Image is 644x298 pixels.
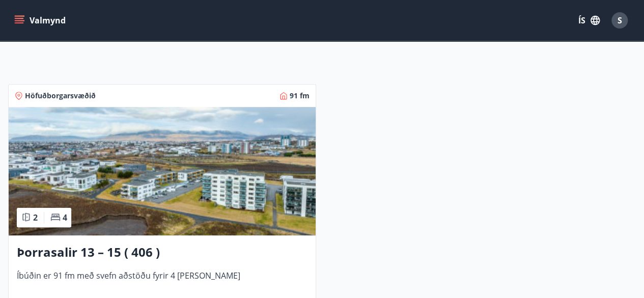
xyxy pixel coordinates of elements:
[573,11,605,30] button: ÍS
[9,107,316,235] img: Paella dish
[607,8,632,33] button: S
[17,243,307,262] h3: Þorrasalir 13 – 15 ( 406 )
[290,91,310,101] span: 91 fm
[33,212,38,223] span: 2
[618,15,622,26] span: S
[63,212,67,223] span: 4
[25,91,96,101] span: Höfuðborgarsvæðið
[12,11,70,30] button: menu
